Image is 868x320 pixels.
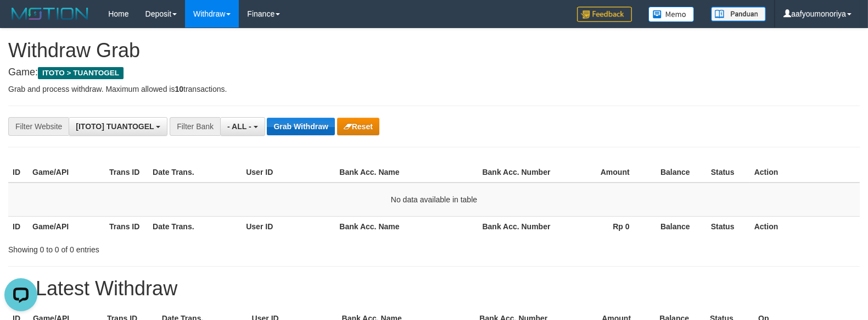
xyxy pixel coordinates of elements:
th: Balance [646,162,707,183]
img: Button%20Memo.svg [648,7,695,22]
img: panduan.png [711,7,766,21]
th: Bank Acc. Name [335,162,478,183]
th: Balance [646,216,707,236]
td: No data available in table [8,183,860,217]
p: Grab and process withdraw. Maximum allowed is transactions. [8,84,860,95]
div: Filter Website [8,117,69,136]
h4: Game: [8,67,860,78]
th: Rp 0 [555,216,646,236]
button: [ITOTO] TUANTOGEL [69,117,167,136]
th: Action [750,162,860,183]
th: User ID [242,162,335,183]
th: Action [750,216,860,236]
th: Status [707,162,750,183]
span: [ITOTO] TUANTOGEL [76,122,154,131]
th: Game/API [28,216,105,236]
div: Showing 0 to 0 of 0 entries [8,240,354,255]
strong: 10 [175,85,183,93]
th: Game/API [28,162,105,183]
th: Status [707,216,750,236]
h1: 15 Latest Withdraw [8,278,860,300]
div: Filter Bank [170,117,220,136]
th: User ID [242,216,335,236]
th: Bank Acc. Name [335,216,478,236]
button: Open LiveChat chat widget [4,4,37,37]
th: ID [8,216,28,236]
span: - ALL - [227,122,251,131]
button: Reset [337,118,379,135]
th: ID [8,162,28,183]
th: Bank Acc. Number [478,162,555,183]
th: Date Trans. [148,162,242,183]
img: Feedback.jpg [577,7,632,22]
th: Trans ID [105,162,148,183]
th: Trans ID [105,216,148,236]
h1: Withdraw Grab [8,40,860,62]
th: Bank Acc. Number [478,216,555,236]
th: Amount [555,162,646,183]
button: Grab Withdraw [267,118,334,135]
img: MOTION_logo.png [8,5,92,22]
th: Date Trans. [148,216,242,236]
span: ITOTO > TUANTOGEL [38,67,124,79]
button: - ALL - [220,117,265,136]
